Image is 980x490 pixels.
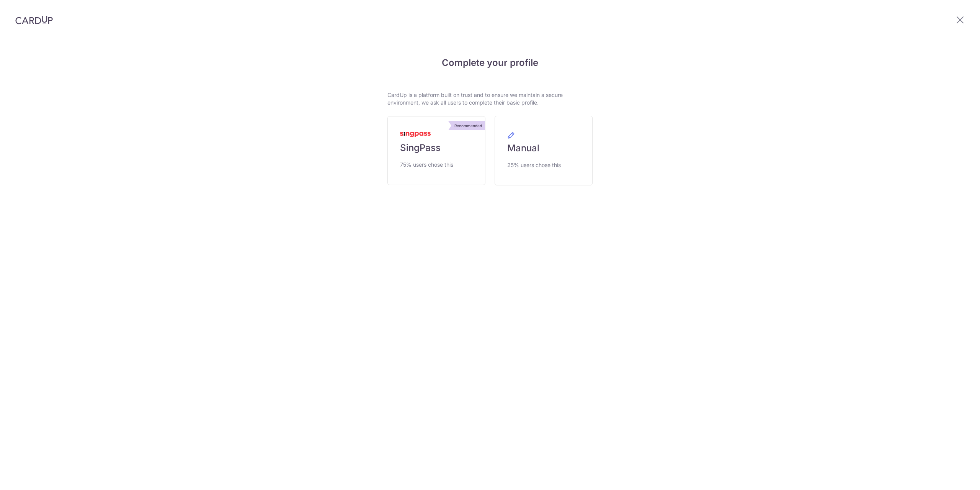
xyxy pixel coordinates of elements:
[387,56,593,70] h4: Complete your profile
[15,15,53,25] img: CardUp
[387,116,485,185] a: Recommended SingPass 75% users chose this
[495,116,593,185] a: Manual 25% users chose this
[451,121,485,130] div: Recommended
[400,142,441,154] span: SingPass
[507,161,561,170] span: 25% users chose this
[931,467,972,486] iframe: Opens a widget where you can find more information
[387,91,593,107] p: CardUp is a platform built on trust and to ensure we maintain a secure environment, we ask all us...
[507,142,539,154] span: Manual
[400,160,453,169] span: 75% users chose this
[400,132,431,137] img: MyInfoLogo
